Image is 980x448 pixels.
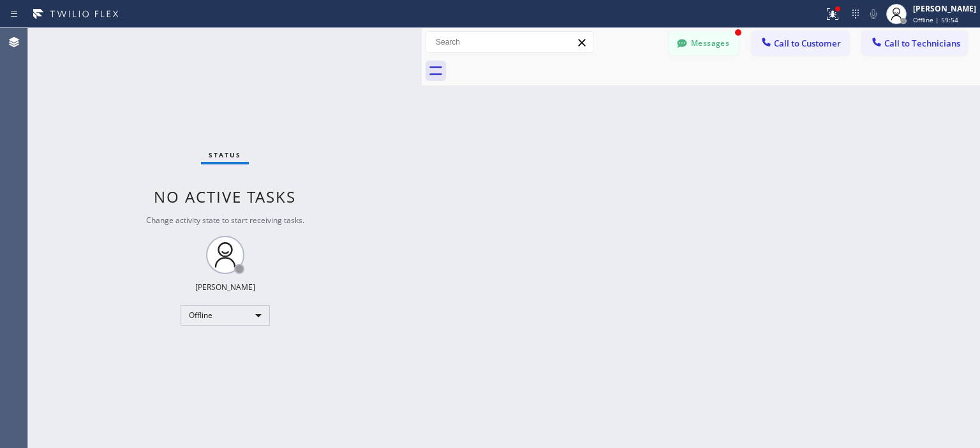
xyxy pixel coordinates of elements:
[669,31,739,55] button: Messages
[913,3,976,14] div: [PERSON_NAME]
[209,150,241,159] span: Status
[774,38,841,49] span: Call to Customer
[884,38,960,49] span: Call to Technicians
[913,15,958,24] span: Offline | 59:54
[181,305,270,326] div: Offline
[426,32,593,52] input: Search
[865,5,882,23] button: Mute
[195,282,255,293] div: [PERSON_NAME]
[154,186,296,207] span: No active tasks
[862,31,967,55] button: Call to Technicians
[752,31,849,55] button: Call to Customer
[146,215,304,226] span: Change activity state to start receiving tasks.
